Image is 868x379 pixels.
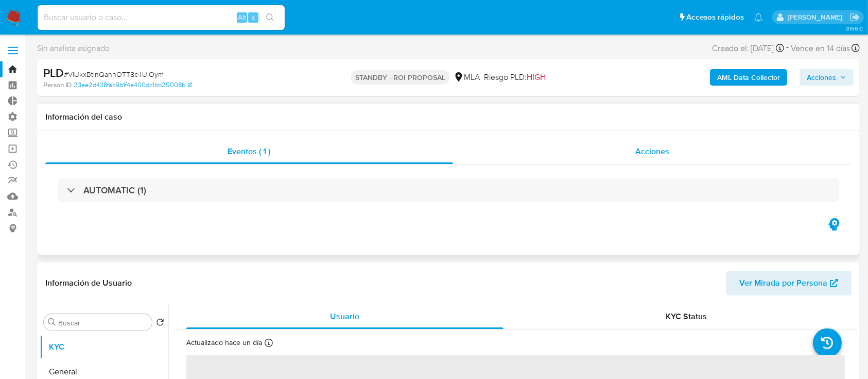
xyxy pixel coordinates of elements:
[666,310,707,322] span: KYC Status
[58,318,148,327] input: Buscar
[48,318,56,326] button: Buscar
[330,310,359,322] span: Usuario
[37,43,110,54] span: Sin analista asignado
[186,338,262,348] p: Actualizado hace un día
[726,271,852,295] button: Ver Mirada por Persona
[800,69,854,86] button: Acciones
[38,11,285,24] input: Buscar usuario o caso...
[43,80,72,90] b: Person ID
[228,145,270,157] span: Eventos ( 1 )
[484,72,546,83] span: Riesgo PLD:
[58,178,839,202] div: AUTOMATIC (1)
[238,12,246,22] span: Alt
[710,69,787,86] button: AML Data Collector
[454,72,480,83] div: MLA
[791,43,850,54] span: Vence en 14 días
[351,70,449,85] p: STANDBY - ROI PROPOSAL
[252,12,255,22] span: s
[83,185,146,196] h3: AUTOMATIC (1)
[635,145,669,157] span: Acciones
[45,112,852,122] h1: Información del caso
[40,335,168,359] button: KYC
[527,71,546,83] span: HIGH
[64,69,164,79] span: # VlUkxBtinQannOTT8c4UiOym
[739,271,827,295] span: Ver Mirada por Persona
[156,318,164,329] button: Volver al orden por defecto
[712,41,784,55] div: Creado el: [DATE]
[754,13,763,22] a: Notificaciones
[74,80,192,90] a: 23ee2d438fac9b1f4e400dc1bb25008b
[807,69,836,86] span: Acciones
[786,41,789,55] span: -
[788,12,846,22] p: emmanuel.vitiello@mercadolibre.com
[717,69,780,86] b: AML Data Collector
[45,278,132,288] h1: Información de Usuario
[849,12,860,23] a: Salir
[43,64,64,81] b: PLD
[259,10,281,25] button: search-icon
[686,12,744,23] span: Accesos rápidos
